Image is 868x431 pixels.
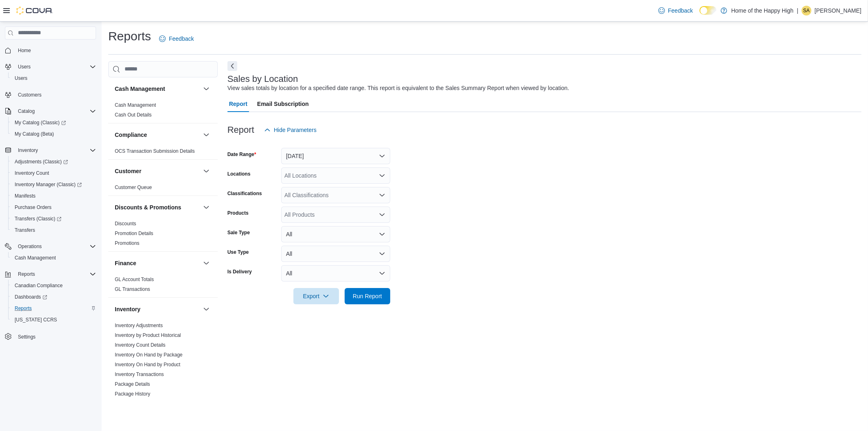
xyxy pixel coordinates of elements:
[115,259,200,267] button: Finance
[8,224,99,236] button: Transfers
[229,96,247,112] span: Report
[108,219,218,251] div: Discounts & Promotions
[15,181,82,188] span: Inventory Manager (Classic)
[8,73,99,84] button: Users
[108,183,218,196] div: Customer
[156,31,197,47] a: Feedback
[11,303,96,313] span: Reports
[115,231,153,236] a: Promotion Details
[201,130,211,140] button: Compliance
[11,281,96,290] span: Canadian Compliance
[731,6,794,15] p: Home of the Happy High
[2,330,99,342] button: Settings
[11,253,96,263] span: Cash Management
[115,102,156,108] span: Cash Management
[11,225,96,235] span: Transfers
[115,102,156,108] a: Cash Management
[2,241,99,252] button: Operations
[379,172,385,179] button: Open list of options
[11,118,96,128] span: My Catalog (Classic)
[18,92,42,98] span: Customers
[115,148,195,154] a: OCS Transaction Submission Details
[8,291,99,303] a: Dashboards
[115,391,150,397] a: Package History
[281,148,390,164] button: [DATE]
[11,129,96,139] span: My Catalog (Beta)
[8,190,99,202] button: Manifests
[298,288,334,304] span: Export
[2,44,99,56] button: Home
[257,96,309,112] span: Email Subscription
[115,85,200,93] button: Cash Management
[11,202,96,212] span: Purchase Orders
[115,286,150,292] span: GL Transactions
[11,292,96,302] span: Dashboards
[8,280,99,291] button: Canadian Compliance
[15,145,96,155] span: Inventory
[345,288,390,304] button: Run Report
[227,229,250,236] label: Sale Type
[201,304,211,314] button: Inventory
[15,282,63,289] span: Canadian Compliance
[11,168,52,178] a: Inventory Count
[8,117,99,128] a: My Catalog (Classic)
[201,258,211,268] button: Finance
[227,61,237,71] button: Next
[18,243,42,250] span: Operations
[2,61,99,73] button: Users
[115,381,150,387] a: Package Details
[15,131,54,137] span: My Catalog (Beta)
[379,192,385,198] button: Open list of options
[115,371,164,378] span: Inventory Transactions
[11,157,96,167] span: Adjustments (Classic)
[115,112,152,118] span: Cash Out Details
[2,268,99,280] button: Reports
[15,317,57,323] span: [US_STATE] CCRS
[115,286,150,292] a: GL Transactions
[15,45,96,55] span: Home
[8,202,99,213] button: Purchase Orders
[108,100,218,123] div: Cash Management
[15,227,35,233] span: Transfers
[797,6,798,15] p: |
[108,275,218,297] div: Finance
[11,157,71,167] a: Adjustments (Classic)
[115,259,136,267] h3: Finance
[115,240,140,246] a: Promotions
[115,305,200,313] button: Inventory
[115,203,181,211] h3: Discounts & Promotions
[11,303,35,313] a: Reports
[15,90,96,100] span: Customers
[16,7,53,15] img: Cova
[15,106,38,116] button: Catalog
[8,314,99,325] button: [US_STATE] CCRS
[11,292,50,302] a: Dashboards
[11,281,66,290] a: Canadian Compliance
[700,6,717,15] input: Dark Mode
[18,47,31,54] span: Home
[115,240,140,246] span: Promotions
[274,126,317,134] span: Hide Parameters
[15,193,35,199] span: Manifests
[15,331,96,341] span: Settings
[227,190,262,197] label: Classifications
[15,204,52,211] span: Purchase Orders
[11,191,96,201] span: Manifests
[108,146,218,159] div: Compliance
[11,225,38,235] a: Transfers
[281,246,390,262] button: All
[115,305,140,313] h3: Inventory
[8,303,99,314] button: Reports
[8,252,99,264] button: Cash Management
[115,361,180,368] span: Inventory On Hand by Product
[261,122,320,138] button: Hide Parameters
[201,166,211,176] button: Customer
[115,400,157,407] span: Product Expirations
[11,315,60,325] a: [US_STATE] CCRS
[11,73,31,83] a: Users
[15,255,56,261] span: Cash Management
[15,119,66,126] span: My Catalog (Classic)
[15,75,27,81] span: Users
[2,145,99,156] button: Inventory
